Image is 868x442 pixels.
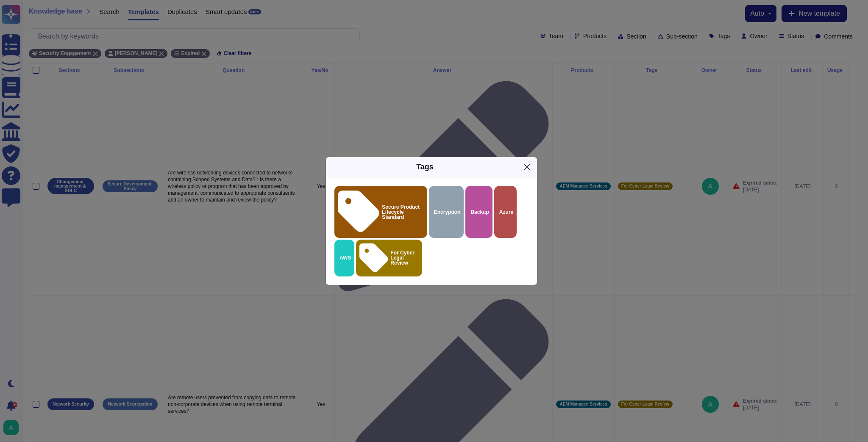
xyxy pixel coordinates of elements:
[520,160,534,174] button: Close
[416,161,434,173] div: Tags
[390,250,419,265] span: For Cyber Legal Review
[499,210,513,215] span: Azure
[382,204,423,220] span: Secure Product Lifecycle Standard
[434,210,461,215] span: Encryption
[339,255,351,260] span: AWS
[470,210,489,215] span: Backup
